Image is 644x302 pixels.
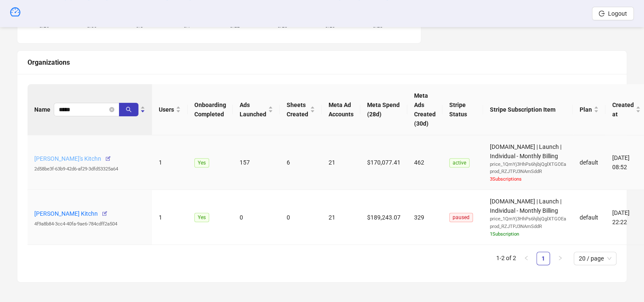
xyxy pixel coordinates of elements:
span: [DOMAIN_NAME] | Launch | Individual - Monthly Billing [490,143,566,183]
td: 1 [152,135,188,190]
tspan: 9/19 [325,23,335,29]
span: Plan [580,105,592,114]
span: 20 / page [579,252,611,265]
div: price_1QmYj3HhPs6hjbjQglXTGOEa [490,161,566,168]
span: Users [159,105,174,114]
div: 3 Subscription s [490,176,566,183]
span: Ads Launched [240,100,266,119]
th: Stripe Status [442,84,483,135]
span: right [558,255,563,261]
tspan: 8/30 [87,23,97,29]
span: Yes [194,213,209,222]
div: Organizations [28,57,616,68]
td: 6 [280,135,322,190]
div: 462 [414,158,436,167]
th: Ads Launched [233,84,280,135]
div: 2d58be3f-63b9-42d6-af29-3dfd53325a64 [34,165,145,173]
span: Logout [608,10,627,17]
td: default [573,190,605,245]
td: 0 [233,190,280,245]
li: Next Page [553,252,567,265]
li: Previous Page [520,252,533,265]
th: Meta Spend (28d) [360,84,407,135]
div: 1 Subscription [490,231,566,238]
span: [DOMAIN_NAME] | Launch | Individual - Monthly Billing [490,198,566,238]
li: 1 [536,252,550,265]
th: Onboarding Completed [188,84,233,135]
tspan: 8/26 [39,23,50,29]
div: prod_RZJTPJ3NAmSddR [490,223,566,231]
th: Stripe Subscription Item [483,84,573,135]
tspan: 9/11 [230,23,240,29]
div: prod_RZJTPJ3NAmSddR [490,168,566,176]
button: close-circle [109,107,114,112]
tspan: 9/7 [184,23,191,29]
th: Sheets Created [280,84,322,135]
span: Sheets Created [287,100,308,119]
th: Meta Ad Accounts [322,84,360,135]
div: 21 [329,213,354,222]
div: price_1QmYj3HhPs6hjbjQglXTGOEa [490,215,566,223]
td: $170,077.41 [360,135,407,190]
span: Created at [612,100,634,119]
td: 157 [233,135,280,190]
span: logout [599,11,605,16]
button: left [520,252,533,265]
div: Page Size [574,252,616,265]
td: 1 [152,190,188,245]
th: Meta Ads Created (30d) [407,84,442,135]
li: 1-2 of 2 [496,252,516,265]
td: default [573,135,605,190]
span: active [449,158,470,167]
button: right [553,252,567,265]
span: Yes [194,158,209,167]
span: left [524,255,529,261]
tspan: 9/23 [373,23,383,29]
span: paused [449,213,473,222]
div: 21 [329,158,354,167]
th: Users [152,84,188,135]
td: $189,243.07 [360,190,407,245]
th: Plan [573,84,605,135]
div: 4f9a8b84-3cc4-40fa-9ae6-784cdff2a504 [34,220,145,228]
button: search [119,103,138,116]
td: 0 [280,190,322,245]
tspan: 9/3 [136,23,143,29]
span: dashboard [10,7,20,17]
button: Logout [592,7,634,20]
a: [PERSON_NAME]'s Kitchn [34,155,101,162]
div: 329 [414,213,436,222]
tspan: 9/15 [277,23,287,29]
a: 1 [537,252,550,265]
span: search [126,107,132,113]
a: [PERSON_NAME] Kitchn [34,210,98,217]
